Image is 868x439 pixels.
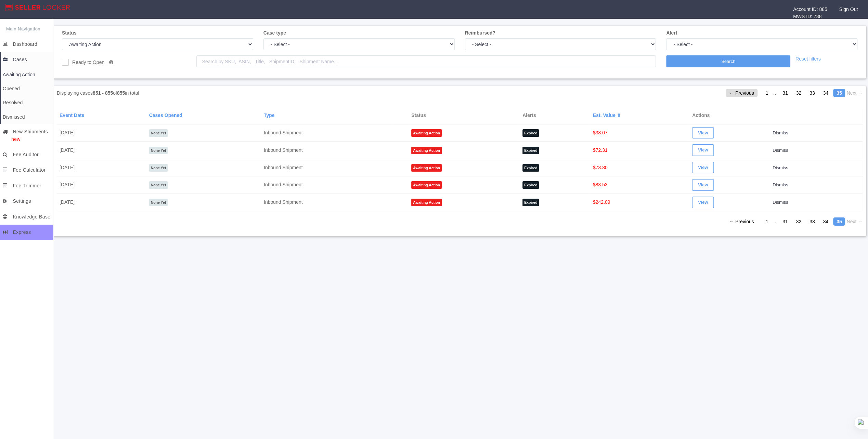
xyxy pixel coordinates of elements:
[3,136,21,142] span: new
[149,181,168,189] span: None Yet
[1,225,53,240] a: Express
[846,90,863,96] span: Next →
[409,107,520,124] th: Status
[411,129,442,137] span: Awaiting Action
[692,179,714,191] a: View
[149,112,182,118] a: Cases Opened
[773,182,788,187] a: Dismiss
[13,152,38,157] span: Fee Auditor
[666,55,790,67] input: Search
[149,147,168,154] span: None Yet
[261,124,392,142] td: Inbound Shipment
[522,199,539,206] span: Expired
[1,37,53,52] a: Dashboard
[57,176,146,194] td: [DATE]
[149,129,168,137] span: None Yet
[689,107,770,124] th: Actions
[726,217,757,226] a: ← Previous
[773,165,788,170] a: Dismiss
[593,165,608,170] span: $73.80
[1,96,53,110] a: Resolved
[793,6,827,13] div: Account ID: 885
[13,57,27,62] span: Cases
[593,147,608,153] span: $72.31
[593,182,608,187] span: $83.53
[522,147,539,154] span: Expired
[261,159,392,176] td: Inbound Shipment
[13,129,48,134] span: New Shipments
[1,209,53,225] a: Knowledge Base
[522,164,539,172] span: Expired
[62,29,77,37] label: Status
[773,90,778,96] span: …
[819,89,832,97] a: Page 34
[3,72,35,77] span: Awaiting Action
[795,56,821,62] a: Reset filters
[196,55,656,67] input: Search by SKU, ASIN, Title, ShipmentID, Shipment Name...
[1,162,53,178] a: Fee Calculator
[833,89,845,97] em: Page 35
[411,199,442,206] span: Awaiting Action
[779,89,791,97] a: Page 31
[1,82,53,96] a: Opened
[411,164,442,172] span: Awaiting Action
[773,200,788,205] a: Dismiss
[13,41,37,47] span: Dashboard
[692,197,714,208] a: View
[806,89,818,97] a: Page 33
[793,13,827,20] div: MWS ID: 738
[13,214,50,219] span: Knowledge Base
[727,203,864,409] iframe: Drift Widget Chat Window
[1,194,53,209] a: Settings
[13,229,31,235] span: Express
[520,107,590,124] th: Alerts
[792,89,805,97] a: Page 32
[13,167,46,173] span: Fee Calculator
[522,129,539,137] span: Expired
[1,178,53,194] a: Fee Trimmer
[834,405,860,431] iframe: Drift Widget Chat Controller
[264,112,275,118] a: Type
[13,183,41,188] span: Fee Trimmer
[261,194,392,211] td: Inbound Shipment
[149,199,168,206] span: None Yet
[773,148,788,153] a: Dismiss
[261,176,392,194] td: Inbound Shipment
[62,59,113,66] label: Ready to Open
[1,68,53,82] a: Awaiting Action
[1,147,53,162] a: Fee Auditor
[666,29,677,37] label: Alert
[60,112,84,118] a: Event Date
[1,52,53,67] a: Cases
[1,110,53,124] a: Dismissed
[692,127,714,139] a: View
[57,159,146,176] td: [DATE]
[593,112,621,118] a: Est. Value ⬆
[3,114,25,120] span: Dismissed
[149,164,168,172] span: None Yet
[465,29,495,37] label: Reimbursed?
[57,142,146,159] td: [DATE]
[692,162,714,173] a: View
[13,198,31,204] span: Settings
[692,144,714,156] a: View
[261,142,392,159] td: Inbound Shipment
[3,86,20,91] span: Opened
[411,147,442,154] span: Awaiting Action
[57,124,146,142] td: [DATE]
[411,181,442,189] span: Awaiting Action
[3,100,23,105] span: Resolved
[762,89,772,97] a: Page 1
[593,130,608,135] span: $38.07
[93,90,113,96] b: 851 - 855
[1,124,53,147] a: New Shipmentsnew
[773,130,788,135] a: Dismiss
[593,199,610,205] span: $242.09
[263,29,286,37] label: Case type
[57,194,146,211] td: [DATE]
[117,90,125,96] b: 855
[5,4,70,11] img: App Logo
[726,89,757,97] a: ← Previous
[522,181,539,189] span: Expired
[52,90,460,97] div: Displaying cases of in total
